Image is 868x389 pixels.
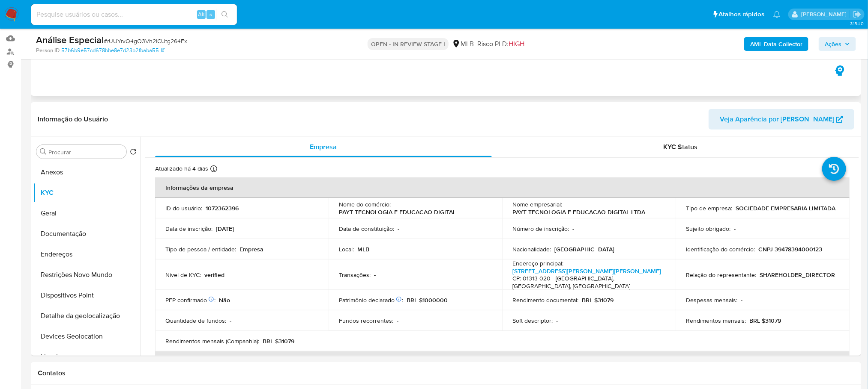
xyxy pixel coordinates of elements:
[339,200,391,208] p: Nome do comércio :
[686,271,756,279] p: Relação do representante :
[230,317,231,324] p: -
[38,369,854,377] h1: Contatos
[398,225,399,233] p: -
[582,296,614,304] p: BRL $31079
[819,37,856,51] button: Ações
[720,109,834,130] span: Veja Aparência por [PERSON_NAME]
[512,267,661,275] a: [STREET_ADDRESS][PERSON_NAME][PERSON_NAME]
[512,296,578,304] p: Rendimento documental :
[736,204,835,212] p: SOCIEDADE EMPRESARIA LIMITADA
[512,225,569,233] p: Número de inscrição :
[204,271,224,279] p: verified
[554,245,614,253] p: [GEOGRAPHIC_DATA]
[40,148,47,155] button: Procurar
[339,225,394,233] p: Data de constituição :
[339,317,393,324] p: Fundos recorrentes :
[758,245,822,253] p: CNPJ 39478394000123
[853,10,862,19] a: Sair
[155,351,850,372] th: Detalhes de contato
[165,225,213,233] p: Data de inscrição :
[33,244,140,265] button: Endereços
[825,37,841,51] span: Ações
[760,271,835,279] p: SHAREHOLDER_DIRECTOR
[512,275,662,290] h4: CP: 01313-020 - [GEOGRAPHIC_DATA], [GEOGRAPHIC_DATA], [GEOGRAPHIC_DATA]
[165,296,216,304] p: PEP confirmado :
[33,265,140,285] button: Restrições Novo Mundo
[165,271,201,279] p: Nível de KYC :
[33,224,140,244] button: Documentação
[686,296,737,304] p: Despesas mensais :
[210,10,212,18] span: s
[749,317,781,324] p: BRL $31079
[512,200,562,208] p: Nome empresarial :
[198,10,205,18] span: Alt
[709,109,854,130] button: Veja Aparência por [PERSON_NAME]
[556,317,558,324] p: -
[339,245,354,253] p: Local :
[512,259,563,267] p: Endereço principal :
[339,296,403,304] p: Patrimônio declarado :
[512,317,553,324] p: Soft descriptor :
[744,37,808,51] button: AML Data Collector
[263,337,294,345] p: BRL $31079
[33,326,140,347] button: Devices Geolocation
[206,204,239,212] p: 1072362396
[155,165,208,173] p: Atualizado há 4 dias
[686,245,755,253] p: Identificação do comércio :
[663,142,697,152] span: KYC Status
[165,245,236,253] p: Tipo de pessoa / entidade :
[48,148,123,156] input: Procurar
[357,245,369,253] p: MLB
[339,271,371,279] p: Transações :
[509,39,524,49] span: HIGH
[33,306,140,326] button: Detalhe da geolocalização
[850,20,864,27] span: 3.154.0
[310,142,337,152] span: Empresa
[339,208,456,216] p: PAYT TECNOLOGIA E EDUCACAO DIGITAL
[452,39,474,49] div: MLB
[239,245,263,253] p: Empresa
[512,208,645,216] p: PAYT TECNOLOGIA E EDUCACAO DIGITAL LTDA
[165,337,259,345] p: Rendimentos mensais (Companhia) :
[686,204,732,212] p: Tipo de empresa :
[216,9,233,21] button: search-icon
[741,296,742,304] p: -
[61,47,165,54] a: 57b6b9e57cd678bbe8e7d23b2fbaba55
[33,285,140,306] button: Dispositivos Point
[216,225,234,233] p: [DATE]
[36,47,60,54] b: Person ID
[572,225,574,233] p: -
[686,225,730,233] p: Sujeito obrigado :
[165,317,226,324] p: Quantidade de fundos :
[104,37,187,45] span: # rUUYrvQ4gQ3Vh2lCUtg264Fx
[165,204,202,212] p: ID do usuário :
[801,10,850,18] p: weverton.gomes@mercadopago.com.br
[38,115,108,124] h1: Informação do Usuário
[33,183,140,203] button: KYC
[155,177,850,198] th: Informações da empresa
[686,317,746,324] p: Rendimentos mensais :
[750,37,802,51] b: AML Data Collector
[36,33,104,47] b: Análise Especial
[719,10,765,19] span: Atalhos rápidos
[407,296,448,304] p: BRL $1000000
[219,296,230,304] p: Não
[33,162,140,183] button: Anexos
[512,245,551,253] p: Nacionalidade :
[397,317,398,324] p: -
[734,225,736,233] p: -
[33,347,140,367] button: Lista Interna
[33,203,140,224] button: Geral
[477,39,524,49] span: Risco PLD:
[130,148,137,158] button: Retornar ao pedido padrão
[368,38,449,50] p: OPEN - IN REVIEW STAGE I
[31,9,237,20] input: Pesquise usuários ou casos...
[374,271,376,279] p: -
[773,11,781,18] a: Notificações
